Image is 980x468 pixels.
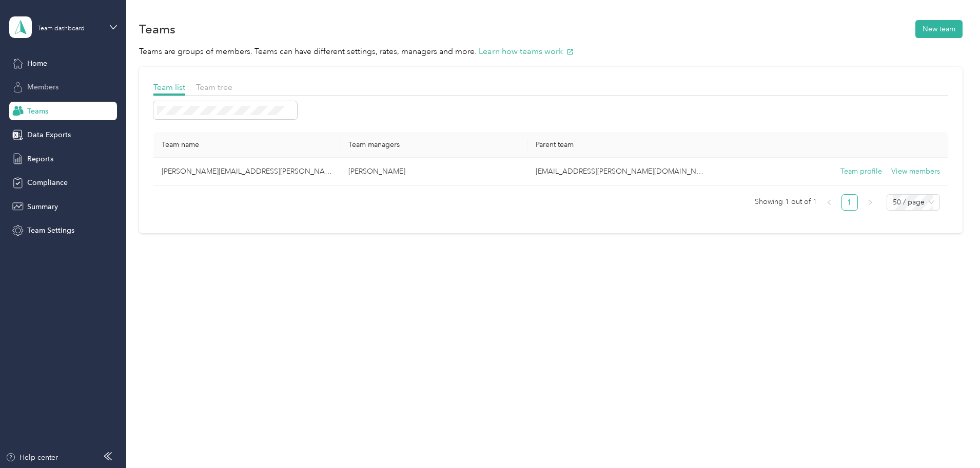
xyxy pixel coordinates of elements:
[153,158,340,186] td: christine.gibbons@optioncare.com
[6,452,58,463] button: Help center
[821,194,837,211] li: Previous Page
[139,24,175,34] h1: Teams
[842,195,857,210] a: 1
[27,82,58,92] span: Members
[862,194,878,211] li: Next Page
[527,158,714,186] td: mark.phillips@optioncare.com
[348,166,519,177] p: [PERSON_NAME]
[27,154,53,164] span: Reports
[821,194,837,211] button: left
[867,199,873,205] span: right
[27,58,47,69] span: Home
[27,129,71,140] span: Data Exports
[755,194,817,210] span: Showing 1 out of 1
[893,195,934,210] span: 50 / page
[340,132,527,158] th: Team managers
[841,194,858,211] li: 1
[887,194,940,211] div: Page Size
[915,20,963,38] button: New team
[196,82,232,92] span: Team tree
[37,26,85,32] div: Team dashboard
[862,194,878,211] button: right
[27,225,74,236] span: Team Settings
[891,166,940,177] button: View members
[153,132,340,158] th: Team name
[27,177,68,188] span: Compliance
[27,201,58,212] span: Summary
[153,82,185,92] span: Team list
[923,410,980,468] iframe: Everlance-gr Chat Button Frame
[527,132,714,158] th: Parent team
[826,199,832,205] span: left
[27,106,48,117] span: Teams
[139,45,963,58] p: Teams are groups of members. Teams can have different settings, rates, managers and more.
[840,166,882,177] button: Team profile
[479,45,574,58] button: Learn how teams work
